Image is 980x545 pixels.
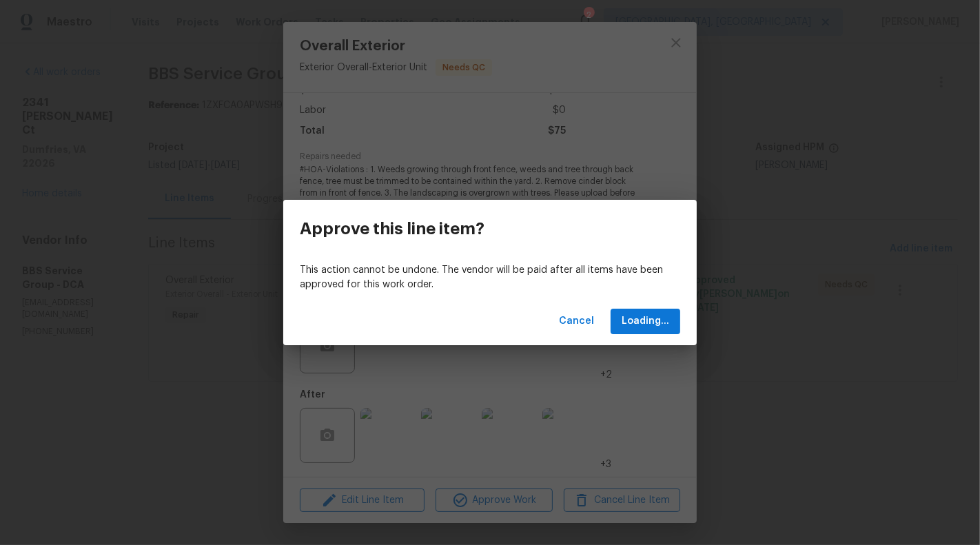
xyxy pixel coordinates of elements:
[611,309,680,334] button: Loading...
[300,219,484,238] h3: Approve this line item?
[559,313,594,330] span: Cancel
[622,313,669,330] span: Loading...
[553,309,600,334] button: Cancel
[300,263,680,292] p: This action cannot be undone. The vendor will be paid after all items have been approved for this...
